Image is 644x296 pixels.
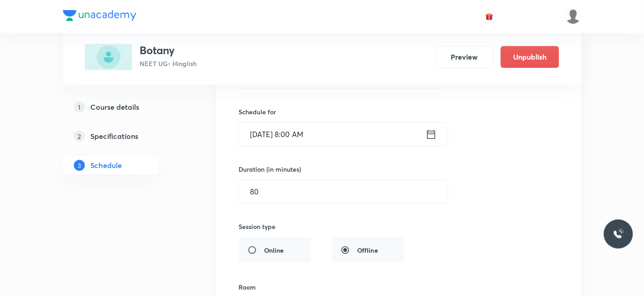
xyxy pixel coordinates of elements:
[239,180,448,203] input: 80
[239,164,301,174] h6: Duration (in minutes)
[140,59,197,68] p: NEET UG • Hinglish
[140,44,197,57] h3: Botany
[63,98,187,116] a: 1Course details
[482,9,497,24] button: avatar
[85,44,132,70] img: C2734504-72CE-498D-9E36-B509F1974D3B_plus.png
[74,131,85,142] p: 2
[239,107,443,117] h6: Schedule for
[613,229,624,240] img: ttu
[435,46,493,68] button: Preview
[501,46,559,68] button: Unpublish
[63,127,187,145] a: 2Specifications
[63,10,136,21] img: Company Logo
[485,12,493,20] img: avatar
[74,160,85,171] p: 3
[90,102,139,112] h5: Course details
[566,9,581,24] img: Mukesh Gupta
[63,10,136,23] a: Company Logo
[74,102,85,112] p: 1
[90,160,122,171] h5: Schedule
[239,282,256,292] h6: Room
[239,222,275,231] h6: Session type
[90,131,138,142] h5: Specifications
